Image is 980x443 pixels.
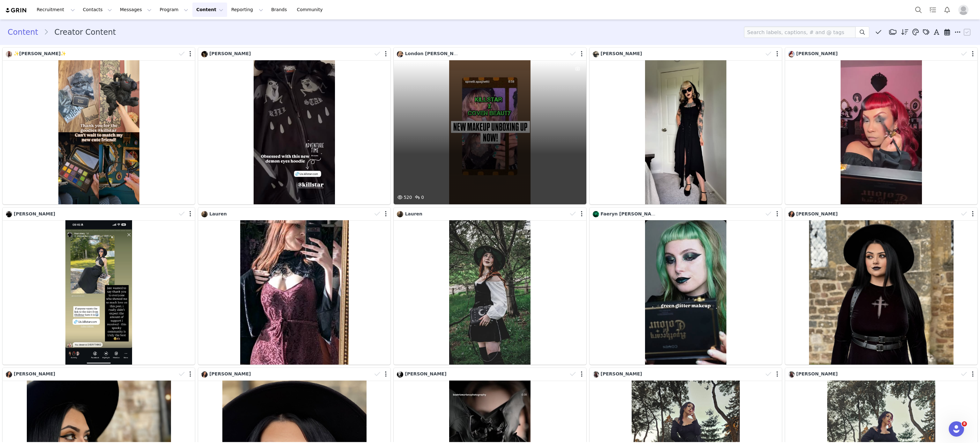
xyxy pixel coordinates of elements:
[397,371,403,378] img: 1c6ff4df-ece2-4680-91f3-5db19548238f.jpg
[33,3,79,17] button: Recruitment
[788,371,795,378] img: 5f5fabed-263f-4f06-8df5-691dc6dbe49f.jpg
[593,51,599,57] img: 236fdd76-4b50-4036-b160-39f191196d96--s.jpg
[396,195,412,200] span: 520
[156,3,192,17] button: Program
[940,3,954,17] button: Notifications
[405,211,422,216] span: Lauren
[405,51,466,56] span: London [PERSON_NAME]
[14,371,55,376] span: [PERSON_NAME]
[227,3,267,17] button: Reporting
[788,51,795,57] img: 9aae75d3-8f4f-43d1-9d5f-0162ad5b99a0.jpg
[954,5,975,15] button: Profile
[949,421,964,437] iframe: Intercom live chat
[267,3,293,17] a: Brands
[397,51,403,57] img: e8873c24-9a66-41f7-b2f2-3a4f6e0726e1.jpg
[192,3,227,17] button: Content
[796,211,838,216] span: [PERSON_NAME]
[796,51,838,56] span: [PERSON_NAME]
[5,7,27,13] img: grin logo
[926,3,940,17] a: Tasks
[14,51,66,56] span: ✨️[PERSON_NAME]✨️
[593,211,599,217] img: ba50ae4b-341c-4ab8-8298-1b6b07d8fcd1.jpg
[209,371,251,376] span: [PERSON_NAME]
[405,371,446,376] span: [PERSON_NAME]
[6,371,12,378] img: 0b4713dd-8d2a-4d2c-b209-04e2861a2d75.jpg
[413,195,424,200] span: 0
[397,211,403,217] img: a1f5e49f-c90a-48b1-913c-7f51ba65131c.jpg
[209,51,251,56] span: [PERSON_NAME]
[6,211,12,217] img: 40536672-153f-4a14-ac0e-a4fc0dd3ff96.jpg
[601,371,642,376] span: [PERSON_NAME]
[209,211,227,216] span: Lauren
[116,3,155,17] button: Messages
[601,211,661,216] span: Faeryn [PERSON_NAME]
[201,211,208,217] img: a1f5e49f-c90a-48b1-913c-7f51ba65131c.jpg
[962,421,967,426] span: 8
[14,211,55,216] span: [PERSON_NAME]
[788,211,795,217] img: 0b4713dd-8d2a-4d2c-b209-04e2861a2d75.jpg
[911,3,925,17] button: Search
[201,51,208,57] img: 1c3e9cc9-a398-4e23-bd52-f6089a3e2c46.jpg
[744,26,856,38] input: Search labels, captions, # and @ tags
[593,371,599,378] img: 5f5fabed-263f-4f06-8df5-691dc6dbe49f.jpg
[293,3,330,17] a: Community
[6,51,12,57] img: fbf73787-5728-42f4-9b16-93a826bcf1cd.jpg
[601,51,642,56] span: [PERSON_NAME]
[201,371,208,378] img: 0b4713dd-8d2a-4d2c-b209-04e2861a2d75.jpg
[8,26,44,38] a: Content
[796,371,838,376] span: [PERSON_NAME]
[79,3,116,17] button: Contacts
[958,5,969,15] img: placeholder-profile.jpg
